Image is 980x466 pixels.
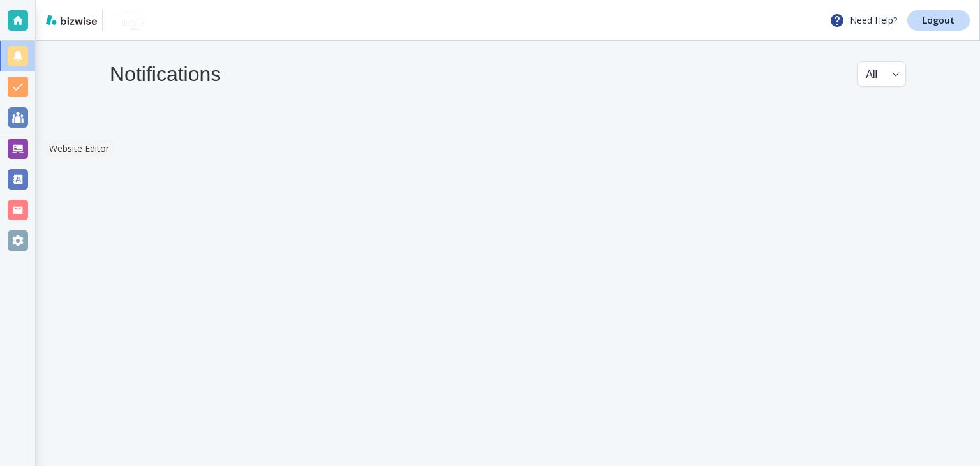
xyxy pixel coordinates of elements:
[110,62,221,86] h4: Notifications
[923,16,954,25] p: Logout
[866,62,898,86] div: All
[907,10,970,31] a: Logout
[108,10,152,31] img: NU Image Detail
[46,15,97,25] img: bizwise
[829,13,897,28] p: Need Help?
[49,142,109,155] p: Website Editor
